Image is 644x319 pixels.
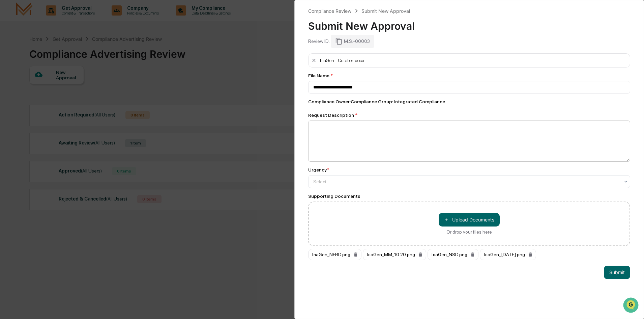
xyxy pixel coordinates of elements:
[308,193,630,199] div: Supporting Documents
[439,213,500,227] button: Or drop your files here
[23,58,85,64] div: We're available if you need us!
[308,112,630,118] div: Request Description
[13,85,43,92] span: Preclearance
[622,297,641,315] iframe: Open customer support
[428,249,478,260] div: TriaGen_NSD.png
[4,95,45,107] a: 🔎Data Lookup
[49,86,54,91] div: 🗄️
[308,38,330,44] div: Review ID:
[4,82,46,95] a: 🖐️Preclearance
[308,73,630,78] div: File Name
[308,8,351,14] div: Compliance Review
[446,229,492,235] div: Or drop your files here
[308,249,361,260] div: TriaGen_NFRD.png
[7,99,12,104] div: 🔎
[67,114,82,119] span: Pylon
[13,98,42,105] span: Data Lookup
[363,249,426,260] div: TriaGen_MM_10.20.png
[48,114,82,119] a: Powered byPylon
[7,52,19,64] img: 1746055101610-c473b297-6a78-478c-a979-82029cc54cd1
[23,52,111,58] div: Start new chat
[361,8,410,14] div: Submit New Approval
[56,85,84,92] span: Attestations
[308,15,630,32] div: Submit New Approval
[331,35,374,48] div: M.S.-00003
[308,99,630,104] div: Compliance Owner : Compliance Group: Integrated Compliance
[444,216,449,223] span: ＋
[308,167,329,172] div: Urgency
[46,82,86,95] a: 🗄️Attestations
[604,266,630,279] button: Submit
[115,54,123,62] button: Start new chat
[319,58,364,63] div: TriaGen - October .docx
[7,86,12,91] div: 🖐️
[480,249,536,260] div: TriaGen_[DATE].png
[7,14,123,25] p: How can we help?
